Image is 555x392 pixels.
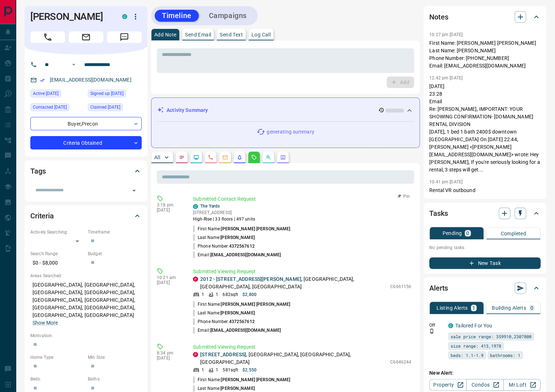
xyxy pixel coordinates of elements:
span: [PERSON_NAME] [220,310,254,315]
p: Add Note [154,32,176,37]
a: Mr.Loft [503,379,541,391]
p: [DATE] [157,280,182,285]
p: Timeframe: [88,229,142,235]
p: Email: [193,252,281,258]
div: Notes [429,8,541,26]
span: Message [107,31,142,43]
p: Areas Searched: [30,273,142,279]
span: [EMAIL_ADDRESS][DOMAIN_NAME] [210,328,281,333]
a: Tailored For You [455,323,492,328]
span: [PERSON_NAME] [PERSON_NAME] [221,377,290,382]
p: Last Name: [193,310,255,316]
p: First Name: [193,301,290,308]
p: First Name: [193,376,290,383]
p: 0 [530,305,533,310]
h1: [PERSON_NAME] [30,11,111,22]
p: Pending [442,231,462,236]
p: Submitted Viewing Request [193,268,411,275]
span: [PERSON_NAME] [PERSON_NAME] [221,302,290,307]
p: Beds: [30,376,84,382]
p: 1 [216,367,218,373]
h2: Alerts [429,282,448,294]
span: beds: 1.1-1.9 [451,352,483,359]
button: Open [129,186,139,196]
p: Baths: [88,376,142,382]
p: Off [429,322,444,328]
div: condos.ca [122,14,127,19]
p: Budget: [88,251,142,257]
span: sale price range: 359910,2307800 [451,333,532,340]
p: Home Type: [30,354,84,361]
svg: Agent Actions [280,154,286,160]
div: Tags [30,162,142,180]
p: Phone Number: [193,243,255,249]
p: C6646244 [390,359,411,365]
p: First Name: [193,226,290,232]
p: 581 sqft [223,367,238,373]
button: Show More [33,319,58,327]
h2: Criteria [30,210,54,222]
a: Property [429,379,466,391]
p: [DATE] [157,208,182,213]
p: Min Size: [88,354,142,361]
p: 10:27 pm [DATE] [429,32,462,37]
div: Fri Nov 19 2021 [88,103,142,113]
span: [PERSON_NAME] [220,386,254,391]
div: condos.ca [448,323,453,328]
a: Condos [466,379,503,391]
p: 1 [472,305,475,310]
span: [EMAIL_ADDRESS][DOMAIN_NAME] [210,252,281,257]
p: 8:34 pm [157,350,182,356]
p: Motivation: [30,332,142,339]
p: [GEOGRAPHIC_DATA], [GEOGRAPHIC_DATA], [GEOGRAPHIC_DATA], [GEOGRAPHIC_DATA], [GEOGRAPHIC_DATA], [G... [30,279,142,329]
span: Active [DATE] [33,90,59,97]
p: 3:18 pm [157,202,182,208]
p: No pending tasks [429,242,541,253]
div: Criteria [30,207,142,225]
p: $2,800 [242,291,257,298]
p: New Alert: [429,369,541,377]
a: The Yards [200,204,220,209]
svg: Requests [251,154,257,160]
span: Contacted [DATE] [33,104,67,111]
p: Submitted Contact Request [193,195,411,203]
button: Pin [393,193,414,200]
p: Log Call [251,32,271,37]
p: Activity Summary [167,106,208,114]
p: Last Name: [193,234,255,241]
p: Email: [193,327,281,334]
p: Rental VR outbound [429,187,541,194]
p: 10:21 am [157,275,182,280]
span: Signed up [DATE] [90,90,124,97]
span: size range: 413,1978 [451,342,501,349]
p: $0 - $8,000 [30,257,84,269]
svg: Email Verified [40,78,45,83]
p: Send Text [220,32,243,37]
p: [STREET_ADDRESS] [193,209,255,216]
p: , [GEOGRAPHIC_DATA], [GEOGRAPHIC_DATA], [GEOGRAPHIC_DATA] [200,275,387,291]
p: Last Name: [193,385,255,392]
svg: Push Notification Only [429,328,434,334]
p: $2,550 [242,367,257,373]
div: Wed Sep 10 2025 [30,90,84,100]
p: Completed [500,231,526,236]
span: [PERSON_NAME] [PERSON_NAME] [221,226,290,231]
p: High-Rise | 33 floors | 497 units [193,216,255,222]
div: condos.ca [193,204,198,209]
span: [PERSON_NAME] [220,235,254,240]
p: Listing Alerts [436,305,468,310]
h2: Tags [30,165,46,177]
div: Activity Summary [157,104,414,117]
p: 1 [202,291,204,298]
svg: Opportunities [266,154,271,160]
div: Sun Jul 02 2023 [30,103,84,113]
p: , [GEOGRAPHIC_DATA], [GEOGRAPHIC_DATA], [GEOGRAPHIC_DATA] [200,351,387,366]
svg: Listing Alerts [237,154,242,160]
p: 1 [202,367,204,373]
button: New Task [429,257,541,269]
p: Submitted Viewing Request [193,343,411,351]
span: 4372567612 [229,244,254,249]
p: First Name: [PERSON_NAME] [PERSON_NAME] Last Name: [PERSON_NAME] Phone Number: [PHONE_NUMBER] Ema... [429,39,541,70]
p: Phone Number: [193,318,255,325]
p: 10:41 pm [DATE] [429,179,462,184]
